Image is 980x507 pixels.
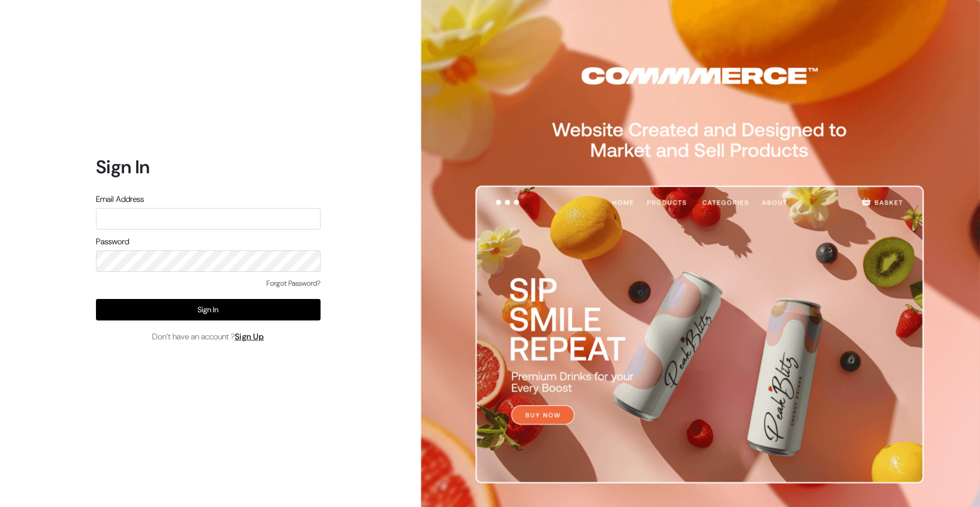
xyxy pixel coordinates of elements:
[235,331,264,342] a: Sign Up
[96,156,321,178] h1: Sign In
[96,236,129,248] label: Password
[152,331,264,343] span: Don’t have an account ?
[96,299,321,320] button: Sign In
[96,193,144,205] label: Email Address
[266,278,321,289] a: Forgot Password?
